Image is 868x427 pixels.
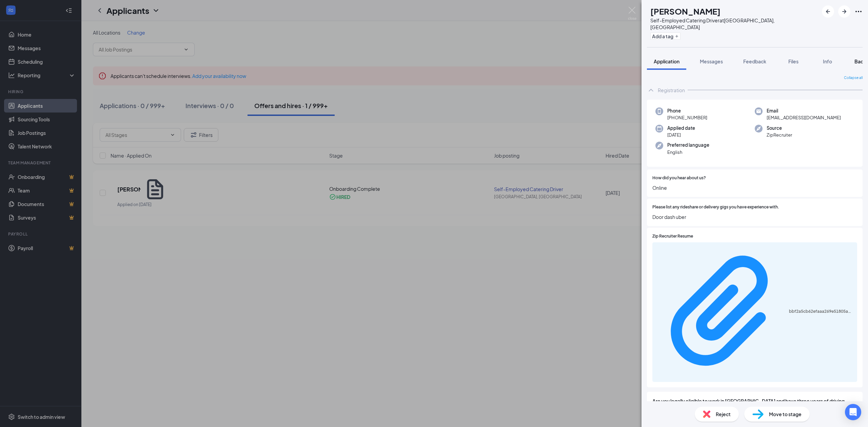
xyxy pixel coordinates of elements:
span: Zip Recruiter Resume [652,233,693,240]
span: [PHONE_NUMBER] [667,114,707,121]
div: Open Intercom Messenger [845,404,861,420]
span: English [667,149,709,156]
svg: ArrowRight [840,7,848,16]
svg: ArrowLeftNew [824,7,832,16]
span: Feedback [743,58,766,64]
span: Messages [700,58,723,64]
span: Collapse all [844,75,863,81]
button: ArrowLeftNew [822,5,834,18]
span: Applied date [667,125,695,131]
span: ZipRecruiter [767,131,792,138]
span: Please list any rideshare or delivery gigs you have experience with. [652,204,779,210]
span: [DATE] [667,131,695,138]
svg: ChevronUp [647,86,655,94]
span: Are you legally eligible to work in [GEOGRAPHIC_DATA] and have three years of driving history bas... [652,397,857,412]
span: [EMAIL_ADDRESS][DOMAIN_NAME] [767,114,841,121]
div: Registration [658,87,685,94]
svg: Ellipses [854,7,863,16]
div: Self-Employed Catering Driver at [GEOGRAPHIC_DATA], [GEOGRAPHIC_DATA] [650,17,818,30]
span: How did you hear about us? [652,175,706,181]
svg: Paperclip [656,245,789,378]
a: Paperclipbbf2a5cb62efaaa269e51805a17b7b0f.pdf [656,245,853,379]
div: bbf2a5cb62efaaa269e51805a17b7b0f.pdf [789,309,853,314]
svg: Plus [675,34,679,38]
span: Application [654,58,679,64]
button: ArrowRight [838,5,850,18]
span: Move to stage [769,410,802,418]
span: Preferred language [667,142,709,148]
span: Files [788,58,798,64]
span: Door dash uber [652,213,857,221]
span: Reject [716,410,731,418]
span: Info [823,58,832,64]
span: Online [652,184,857,191]
button: PlusAdd a tag [650,33,680,40]
h1: [PERSON_NAME] [650,5,721,17]
span: Email [767,107,841,114]
span: Source [767,125,792,131]
span: Phone [667,107,707,114]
